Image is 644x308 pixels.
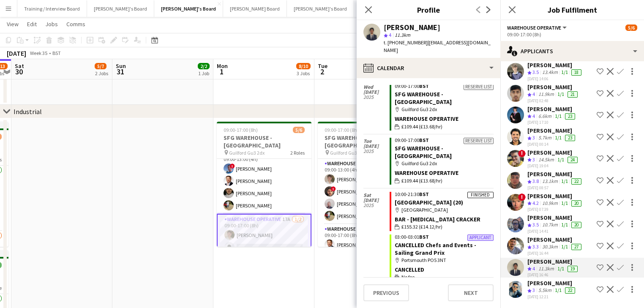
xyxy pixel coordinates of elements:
[395,160,494,167] div: Guilford Gu3 2dx
[224,127,258,133] span: 09:00-17:00 (8h)
[115,67,126,76] span: 31
[565,113,575,120] div: 23
[357,58,500,78] div: Calendar
[532,91,535,97] span: 4
[3,19,22,30] a: View
[24,19,40,30] a: Edit
[363,90,390,95] span: [DATE]
[527,236,583,243] div: [PERSON_NAME]
[540,178,559,185] div: 13.1km
[557,156,564,163] app-skills-label: 1/1
[527,294,577,300] div: [DATE] 12:21
[540,200,559,207] div: 10.9km
[363,149,390,154] span: 2025
[527,192,583,200] div: [PERSON_NAME]
[532,221,539,228] span: 3.5
[287,0,354,17] button: [PERSON_NAME]'s Board
[537,287,553,294] div: 5.5km
[518,194,526,201] span: !
[363,193,390,198] span: Sat
[395,234,494,240] div: 03:00-03:01
[395,84,494,89] div: 09:00-17:00
[331,186,336,191] span: !
[555,134,562,141] app-skills-label: 1/1
[537,156,556,164] div: 14.5km
[532,243,539,250] span: 3.3
[395,115,494,123] div: Warehouse Operative
[27,20,37,28] span: Edit
[527,120,577,125] div: [DATE] 17:10
[527,272,579,278] div: [DATE] 16:46
[507,31,637,38] div: 09:00-17:00 (8h)
[401,177,442,185] span: £109.44 (£13.68/hr)
[537,113,553,120] div: 6.6km
[395,199,463,206] a: [GEOGRAPHIC_DATA] (20)
[325,127,359,133] span: 09:00-17:00 (8h)
[217,122,311,247] app-job-card: 09:00-17:00 (8h)5/6SFG WAREHOUSE - [GEOGRAPHIC_DATA] Guilford Gu3 2dx2 RolesWarehouse Operative4/...
[561,200,568,206] app-skills-label: 1/1
[500,4,644,15] h3: Job Fulfilment
[419,234,429,240] span: BST
[217,134,311,149] h3: SFG WAREHOUSE - [GEOGRAPHIC_DATA]
[395,144,452,160] a: SFG WAREHOUSE - [GEOGRAPHIC_DATA]
[464,138,494,144] div: Reserve list
[217,214,311,256] app-card-role: Warehouse Operative17A1/209:00-17:00 (8h)[PERSON_NAME]
[568,266,578,272] div: 19
[395,256,494,264] div: Portsmouth PO5 3NT
[297,70,310,76] div: 3 Jobs
[527,163,579,169] div: [DATE] 19:04
[448,284,494,301] button: Next
[7,49,26,57] div: [DATE]
[540,69,559,76] div: 13.4km
[518,150,526,157] span: !
[527,98,579,104] div: [DATE] 02:48
[532,69,539,75] span: 3.5
[532,265,535,272] span: 4
[395,192,494,197] div: 10:00-21:30
[467,192,494,198] div: Finished
[557,265,564,272] app-skills-label: 1/1
[223,0,287,17] button: [PERSON_NAME] Board
[527,142,577,147] div: [DATE] 00:14
[357,4,500,15] h3: Profile
[527,83,579,91] div: [PERSON_NAME]
[532,200,539,206] span: 4.2
[363,139,390,144] span: Tue
[395,206,494,214] div: [GEOGRAPHIC_DATA]
[318,134,412,149] h3: SFG WAREHOUSE - [GEOGRAPHIC_DATA]
[527,279,577,287] div: [PERSON_NAME]
[45,20,58,28] span: Jobs
[198,70,209,76] div: 1 Job
[537,91,556,98] div: 11.9km
[557,91,564,97] app-skills-label: 1/1
[571,222,581,228] div: 20
[401,273,415,281] span: No fee
[318,159,412,224] app-card-role: Warehouse Operative4/409:00-13:00 (4h)[PERSON_NAME]![PERSON_NAME][PERSON_NAME][PERSON_NAME]
[198,63,210,69] span: 2/2
[95,63,106,69] span: 5/7
[561,243,568,250] app-skills-label: 1/1
[625,25,637,31] span: 5/6
[395,215,494,223] div: Bar - [MEDICAL_DATA] Cracker
[318,122,412,247] app-job-card: 09:00-17:00 (8h)6/6SFG WAREHOUSE - [GEOGRAPHIC_DATA] Guilford Gu3 2dx2 RolesWarehouse Operative4/...
[571,178,581,185] div: 22
[537,134,553,142] div: 5.7km
[401,223,442,231] span: £155.32 (£14.12/hr)
[393,32,412,38] span: 11.3km
[95,70,108,76] div: 2 Jobs
[568,91,578,98] div: 21
[532,178,539,184] span: 3.8
[419,83,429,89] span: BST
[401,123,442,131] span: £109.44 (£13.68/hr)
[527,170,583,178] div: [PERSON_NAME]
[561,178,568,184] app-skills-label: 1/1
[419,191,429,197] span: BST
[395,90,452,106] a: SFG WAREHOUSE - [GEOGRAPHIC_DATA]
[527,127,577,134] div: [PERSON_NAME]
[15,62,24,70] span: Sat
[527,105,577,113] div: [PERSON_NAME]
[532,287,535,293] span: 3
[363,198,390,203] span: [DATE]
[540,221,559,229] div: 10.7km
